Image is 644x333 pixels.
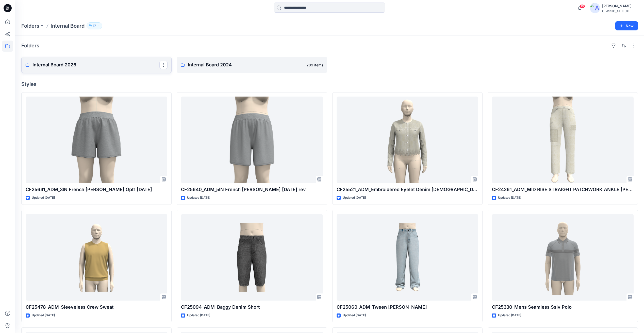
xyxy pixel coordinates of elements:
[32,195,55,200] p: Updated [DATE]
[181,186,323,193] p: CF25640_ADM_5IN French [PERSON_NAME] [DATE] rev
[26,214,167,301] a: CF25478_ADM_Sleeveless Crew Sweat
[580,4,585,8] span: 16
[187,195,210,200] p: Updated [DATE]
[26,304,167,311] p: CF25478_ADM_Sleeveless Crew Sweat
[181,214,323,301] a: CF25094_ADM_Baggy Denim Short
[51,22,85,29] p: Internal Board
[602,3,638,9] div: [PERSON_NAME] Cfai
[188,61,302,68] p: Internal Board 2024
[492,97,634,183] a: CF24261_ADM_MID RISE STRAIGHT PATCHWORK ANKLE JEAN
[343,313,366,318] p: Updated [DATE]
[87,22,102,29] button: 17
[337,97,478,183] a: CF25521_ADM_Embroidered Eyelet Denim Lady Jacket
[498,195,521,200] p: Updated [DATE]
[337,186,478,193] p: CF25521_ADM_Embroidered Eyelet Denim [DEMOGRAPHIC_DATA] Jacket
[177,57,327,73] a: Internal Board 20241209 items
[492,304,634,311] p: CF25330_Mens Seamless Sslv Polo
[181,97,323,183] a: CF25640_ADM_5IN French Terry Short 24APR25 rev
[21,22,39,29] a: Folders
[337,214,478,301] a: CF25060_ADM_Tween Baggy Denim Jeans
[181,304,323,311] p: CF25094_ADM_Baggy Denim Short
[32,313,55,318] p: Updated [DATE]
[32,61,159,68] p: Internal Board 2026
[492,186,634,193] p: CF24261_ADM_MID RISE STRAIGHT PATCHWORK ANKLE [PERSON_NAME]
[498,313,521,318] p: Updated [DATE]
[492,214,634,301] a: CF25330_Mens Seamless Sslv Polo
[26,97,167,183] a: CF25641_ADM_3IN French Terry Short Opt1 25APR25
[21,81,638,87] h4: Styles
[305,62,323,68] p: 1209 items
[337,304,478,311] p: CF25060_ADM_Tween [PERSON_NAME]
[93,23,96,29] p: 17
[343,195,366,200] p: Updated [DATE]
[187,313,210,318] p: Updated [DATE]
[590,3,600,13] img: avatar
[602,9,638,13] div: CLASSIC_ATHLUX
[26,186,167,193] p: CF25641_ADM_3IN French [PERSON_NAME] Opt1 [DATE]
[615,21,638,30] button: New
[21,43,39,49] h4: Folders
[21,57,172,73] a: Internal Board 2026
